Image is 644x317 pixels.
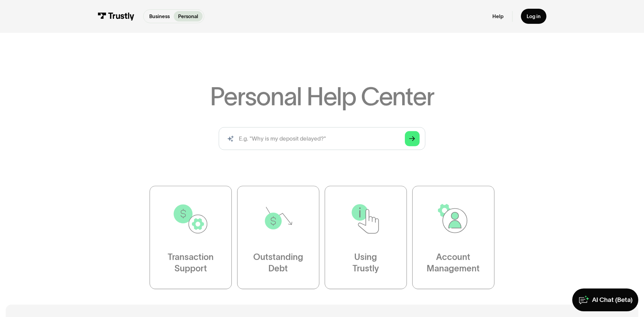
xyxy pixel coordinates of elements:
[492,13,503,19] a: Help
[219,127,425,150] form: Search
[325,186,407,289] a: UsingTrustly
[572,288,638,311] a: AI Chat (Beta)
[174,11,202,21] a: Personal
[168,252,214,275] div: Transaction Support
[427,252,480,275] div: Account Management
[412,186,494,289] a: AccountManagement
[145,11,174,21] a: Business
[592,296,633,304] div: AI Chat (Beta)
[150,186,232,289] a: TransactionSupport
[237,186,319,289] a: OutstandingDebt
[178,13,198,20] p: Personal
[149,13,170,20] p: Business
[210,84,434,109] h1: Personal Help Center
[353,252,379,275] div: Using Trustly
[253,252,303,275] div: Outstanding Debt
[527,13,541,19] div: Log in
[521,9,546,24] a: Log in
[98,12,135,20] img: Trustly Logo
[219,127,425,150] input: search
